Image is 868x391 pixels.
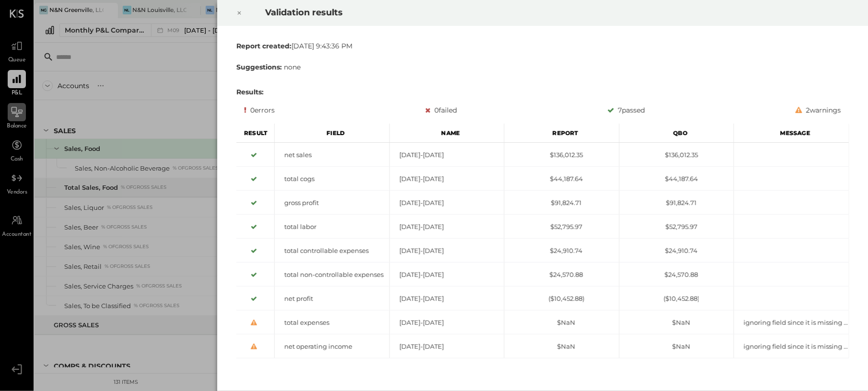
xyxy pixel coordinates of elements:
[275,222,389,231] div: total labor
[504,150,619,160] div: $136,012.35
[389,174,504,184] div: [DATE]-[DATE]
[734,124,849,143] div: Message
[236,63,282,71] b: Suggestions:
[389,270,504,279] div: [DATE]-[DATE]
[275,270,389,279] div: total non-controllable expenses
[734,342,849,351] div: ignoring field since it is missing or hidden from report
[275,318,389,327] div: total expenses
[504,270,619,279] div: $24,570.88
[275,342,389,351] div: net operating income
[608,104,645,116] div: 7 passed
[425,104,457,116] div: 0 failed
[504,246,619,255] div: $24,910.74
[619,150,734,160] div: $136,012.35
[236,88,264,96] b: Results:
[275,294,389,303] div: net profit
[619,174,734,184] div: $44,187.64
[275,174,389,184] div: total cogs
[619,124,734,143] div: Qbo
[389,318,504,327] div: [DATE]-[DATE]
[389,222,504,231] div: [DATE]-[DATE]
[619,294,734,303] div: ($10,452.88)
[389,198,504,207] div: [DATE]-[DATE]
[275,124,390,143] div: Field
[389,150,504,160] div: [DATE]-[DATE]
[504,294,619,303] div: ($10,452.88)
[504,342,619,351] div: $NaN
[275,198,389,207] div: gross profit
[236,42,292,50] b: Report created:
[796,104,841,116] div: 2 warnings
[275,150,389,160] div: net sales
[619,222,734,231] div: $52,795.97
[504,174,619,184] div: $44,187.64
[504,198,619,207] div: $91,824.71
[236,124,275,143] div: Result
[265,0,748,24] h2: Validation results
[504,124,620,143] div: Report
[389,342,504,351] div: [DATE]-[DATE]
[389,294,504,303] div: [DATE]-[DATE]
[734,318,849,327] div: ignoring field since it is missing or hidden from report
[619,318,734,327] div: $NaN
[619,342,734,351] div: $NaN
[389,246,504,255] div: [DATE]-[DATE]
[504,222,619,231] div: $52,795.97
[619,246,734,255] div: $24,910.74
[619,198,734,207] div: $91,824.71
[619,270,734,279] div: $24,570.88
[275,246,389,255] div: total controllable expenses
[236,41,849,51] div: [DATE] 9:43:36 PM
[389,124,504,143] div: Name
[504,318,619,327] div: $NaN
[244,104,275,116] div: 0 errors
[284,63,301,71] span: none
